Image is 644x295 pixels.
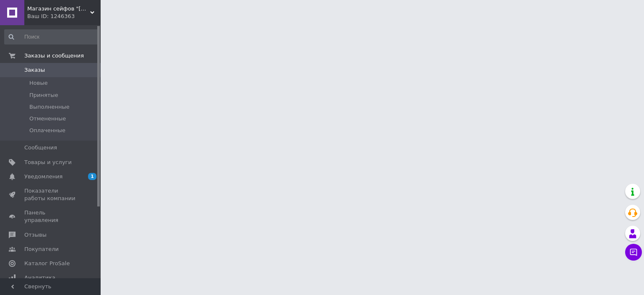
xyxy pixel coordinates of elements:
span: Показатели работы компании [24,187,78,202]
span: Отзывы [24,231,47,239]
span: Аналитика [24,274,55,282]
span: Принятые [29,91,58,99]
span: Товары и услуги [24,159,72,166]
span: Покупатели [24,245,59,253]
button: Чат с покупателем [625,244,642,261]
span: Панель управления [24,209,78,224]
span: Сообщения [24,144,57,151]
div: Ваш ID: 1246363 [27,13,101,20]
span: Заказы и сообщения [24,52,84,60]
span: Каталог ProSale [24,260,70,267]
input: Поиск [4,29,99,44]
span: Уведомления [24,173,62,180]
span: 1 [88,173,96,180]
span: Новые [29,79,48,87]
span: Оплаченные [29,127,65,134]
span: Отмененные [29,115,66,123]
span: Заказы [24,66,45,74]
span: Магазин сейфов "Safe.net.ua" [27,5,90,13]
span: Выполненные [29,103,70,111]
